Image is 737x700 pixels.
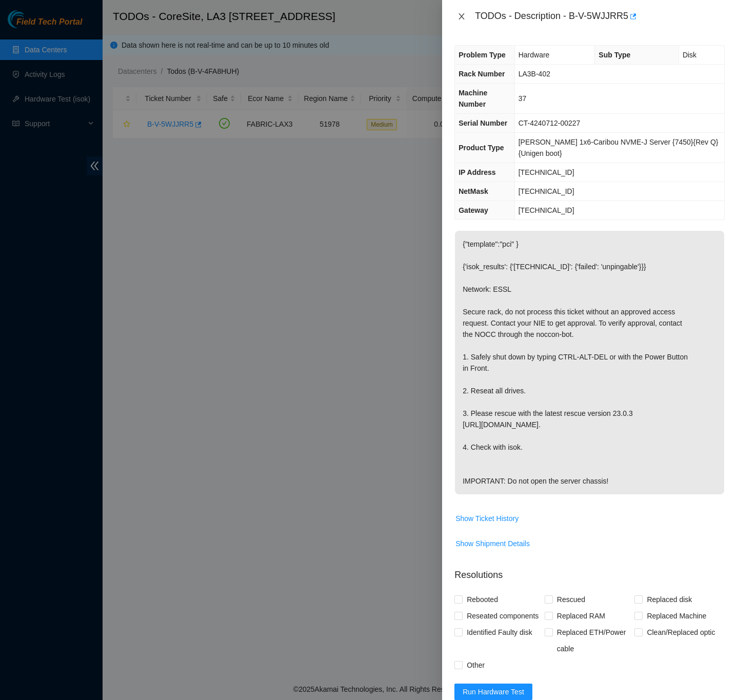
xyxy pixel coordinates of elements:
[459,144,504,152] span: Product Type
[519,187,574,195] span: [TECHNICAL_ID]
[459,206,488,214] span: Gateway
[459,89,487,108] span: Machine Number
[599,51,630,59] span: Sub Type
[463,657,489,673] span: Other
[455,513,519,524] span: Show Ticket History
[459,70,505,78] span: Rack Number
[454,560,725,582] p: Resolutions
[519,70,550,78] span: LA3B-402
[459,119,507,127] span: Serial Number
[459,168,495,176] span: IP Address
[455,538,530,549] span: Show Shipment Details
[459,51,506,59] span: Problem Type
[455,231,724,494] p: {"template":"pci" } {'isok_results': {'[TECHNICAL_ID]': {'failed': 'unpingable'}}} Network: ESSL ...
[553,608,609,624] span: Replaced RAM
[519,206,574,214] span: [TECHNICAL_ID]
[463,624,536,641] span: Identified Faulty disk
[643,624,719,641] span: Clean/Replaced optic
[519,94,527,103] span: 37
[463,686,524,697] span: Run Hardware Test
[553,624,635,657] span: Replaced ETH/Power cable
[553,591,589,608] span: Rescued
[454,12,469,22] button: Close
[463,608,543,624] span: Reseated components
[683,51,696,59] span: Disk
[519,119,581,127] span: CT-4240712-00227
[519,168,574,176] span: [TECHNICAL_ID]
[643,591,696,608] span: Replaced disk
[457,12,466,21] span: close
[643,608,710,624] span: Replaced Machine
[475,8,725,25] div: TODOs - Description - B-V-5WJJRR5
[454,684,532,700] button: Run Hardware Test
[519,138,719,157] span: [PERSON_NAME] 1x6-Caribou NVME-J Server {7450}{Rev Q}{Unigen boot}
[463,591,502,608] span: Rebooted
[519,51,550,59] span: Hardware
[455,510,519,527] button: Show Ticket History
[459,187,488,195] span: NetMask
[455,535,530,552] button: Show Shipment Details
